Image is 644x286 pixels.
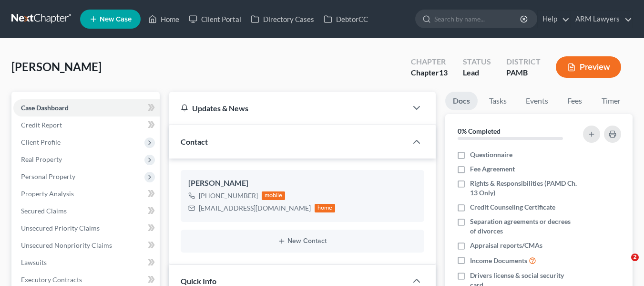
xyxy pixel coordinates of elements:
[21,224,100,232] span: Unsecured Priority Claims
[21,138,61,146] span: Client Profile
[181,276,216,286] span: Quick Info
[21,121,62,129] span: Credit Report
[470,179,578,198] span: Rights & Responsibilities (PAMD Ch. 13 Only)
[631,254,639,261] span: 2
[506,67,541,78] div: PAMB
[184,11,246,28] a: Client Portal
[13,202,160,220] a: Secured Claims
[21,275,82,284] span: Executory Contracts
[13,185,160,202] a: Property Analysis
[612,254,634,276] iframe: Intercom live chat
[538,11,570,28] a: Help
[21,207,67,215] span: Secured Claims
[481,92,514,110] a: Tasks
[199,191,258,201] div: [PHONE_NUMBER]
[13,254,160,271] a: Lawsuits
[445,92,478,110] a: Docs
[439,68,448,77] span: 13
[13,99,160,117] a: Case Dashboard
[470,150,512,159] span: Questionnaire
[470,202,555,212] span: Credit Counseling Certificate
[506,56,541,67] div: District
[518,92,556,110] a: Events
[571,11,632,28] a: ARM Lawyers
[594,92,628,110] a: Timer
[556,56,621,78] button: Preview
[21,104,69,112] span: Case Dashboard
[463,67,491,78] div: Lead
[21,241,112,249] span: Unsecured Nonpriority Claims
[199,203,311,213] div: [EMAIL_ADDRESS][DOMAIN_NAME]
[463,56,491,67] div: Status
[13,237,160,254] a: Unsecured Nonpriority Claims
[188,178,417,189] div: [PERSON_NAME]
[188,237,417,245] button: New Contact
[21,190,74,198] span: Property Analysis
[13,117,160,134] a: Credit Report
[246,11,319,28] a: Directory Cases
[470,217,578,236] span: Separation agreements or decrees of divorces
[411,56,448,67] div: Chapter
[262,191,286,200] div: mobile
[21,172,75,180] span: Personal Property
[181,137,208,146] span: Contact
[470,164,515,174] span: Fee Agreement
[470,256,527,265] span: Income Documents
[434,10,521,28] input: Search by name...
[470,241,542,250] span: Appraisal reports/CMAs
[319,11,373,28] a: DebtorCC
[21,155,62,163] span: Real Property
[100,16,132,23] span: New Case
[11,60,102,74] span: [PERSON_NAME]
[143,11,184,28] a: Home
[13,220,160,237] a: Unsecured Priority Claims
[181,103,396,113] div: Updates & News
[458,127,501,135] strong: 0% Completed
[21,258,47,266] span: Lawsuits
[315,204,336,212] div: home
[560,92,590,110] a: Fees
[411,67,448,78] div: Chapter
